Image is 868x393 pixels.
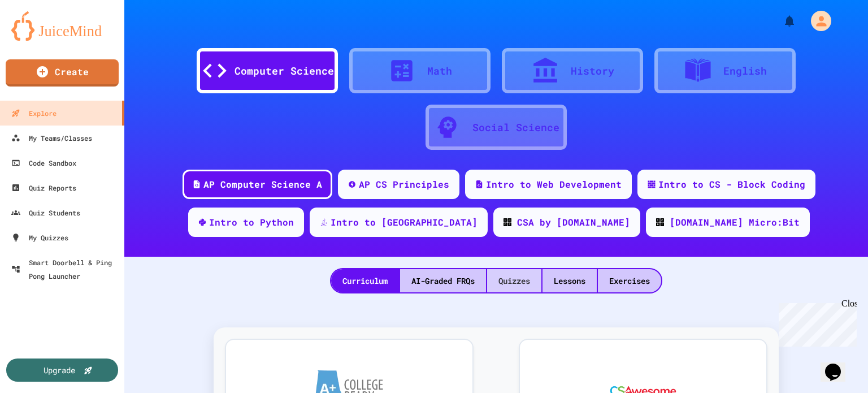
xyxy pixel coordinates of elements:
div: My Teams/Classes [11,131,92,145]
iframe: chat widget [774,299,857,347]
div: AI-Graded FRQs [400,269,486,292]
div: Explore [11,106,57,120]
div: History [571,63,614,79]
div: Chat with us now!Close [5,5,78,72]
div: English [723,63,767,79]
div: Lessons [542,269,597,292]
div: Exercises [598,269,661,292]
div: Intro to CS - Block Coding [658,178,805,191]
div: Smart Doorbell & Ping Pong Launcher [11,256,120,283]
div: Intro to Web Development [486,178,622,191]
div: Quizzes [487,269,541,292]
div: CSA by [DOMAIN_NAME] [517,215,630,229]
div: My Quizzes [11,231,68,244]
div: [DOMAIN_NAME] Micro:Bit [670,215,800,229]
div: Social Science [472,120,559,135]
div: Intro to Python [209,215,294,229]
div: My Notifications [762,11,799,31]
div: Intro to [GEOGRAPHIC_DATA] [331,215,478,229]
div: Computer Science [235,63,334,79]
div: My Account [799,8,834,34]
div: Code Sandbox [11,156,76,170]
img: CODE_logo_RGB.png [504,218,511,226]
img: logo-orange.svg [11,11,113,41]
div: Math [427,63,452,79]
div: AP Computer Science A [203,178,322,191]
a: Create [6,59,119,87]
div: Quiz Students [11,206,80,219]
iframe: chat widget [821,348,857,382]
div: Quiz Reports [11,181,76,195]
div: AP CS Principles [359,178,449,191]
div: Upgrade [44,364,75,376]
div: Curriculum [331,269,399,292]
img: CODE_logo_RGB.png [656,218,664,226]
